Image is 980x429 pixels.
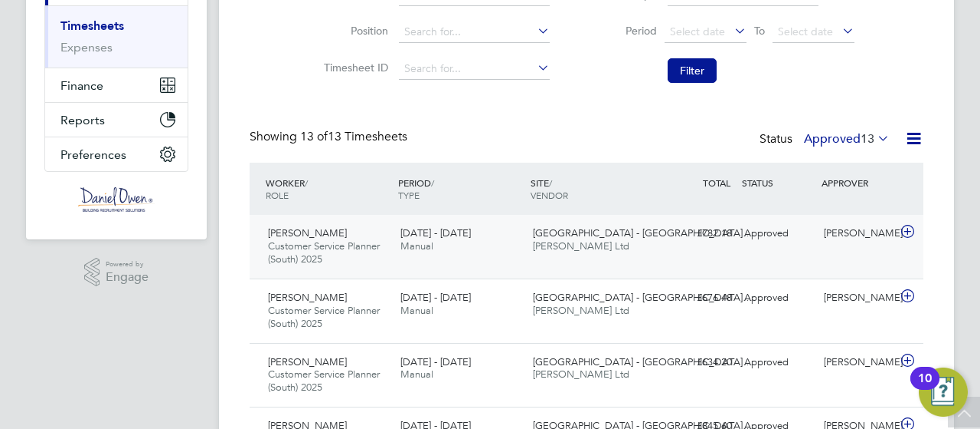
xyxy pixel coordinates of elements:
span: / [431,177,434,189]
div: Timesheets [45,5,188,68]
div: 10 [918,378,932,398]
span: Powered by [106,258,149,271]
label: Period [588,24,657,38]
div: [PERSON_NAME] [818,285,897,311]
label: Approved [804,131,890,147]
span: [DATE] - [DATE] [400,355,471,368]
input: Search for... [399,21,550,43]
button: Open Resource Center, 10 new notifications [919,368,968,417]
span: [PERSON_NAME] [268,226,347,239]
span: Customer Service Planner (South) 2025 [268,239,380,266]
span: [PERSON_NAME] Ltd [533,368,629,381]
span: Preferences [60,147,126,162]
a: Timesheets [60,18,124,33]
span: 13 Timesheets [300,129,407,144]
span: 13 [861,131,874,147]
div: [PERSON_NAME] [818,221,897,246]
span: [PERSON_NAME] [268,355,347,368]
label: Position [319,24,388,38]
span: ROLE [266,189,289,201]
span: [PERSON_NAME] Ltd [533,304,629,317]
span: [DATE] - [DATE] [400,226,471,239]
button: Filter [668,58,717,83]
span: Customer Service Planner (South) 2025 [268,368,380,394]
div: £676.48 [658,285,738,311]
span: Select date [778,25,833,38]
button: Finance [45,68,188,102]
label: Timesheet ID [319,61,388,74]
span: / [549,177,552,189]
a: Expenses [60,40,113,54]
button: Reports [45,103,188,137]
span: TOTAL [703,177,730,189]
a: Powered byEngage [84,258,149,287]
span: / [305,177,308,189]
span: TYPE [398,189,420,201]
span: Customer Service Planner (South) 2025 [268,304,380,330]
span: 13 of [300,129,328,144]
span: [GEOGRAPHIC_DATA] - [GEOGRAPHIC_DATA]… [533,226,753,239]
input: Search for... [399,58,550,80]
span: [PERSON_NAME] Ltd [533,239,629,252]
div: Approved [738,285,818,311]
span: [GEOGRAPHIC_DATA] - [GEOGRAPHIC_DATA]… [533,355,753,368]
div: WORKER [262,169,394,209]
div: £782.18 [658,221,738,246]
span: [DATE] - [DATE] [400,291,471,304]
div: SITE [527,169,659,209]
span: Manual [400,368,433,381]
div: Showing [250,129,410,145]
span: To [750,21,769,41]
span: Manual [400,239,433,252]
button: Preferences [45,137,188,171]
img: danielowen-logo-retina.png [78,187,155,212]
div: Status [759,129,893,150]
span: VENDOR [531,189,568,201]
span: [PERSON_NAME] [268,291,347,304]
span: Engage [106,271,149,284]
div: STATUS [738,169,818,196]
span: Manual [400,304,433,317]
span: Reports [60,113,105,127]
div: Approved [738,221,818,246]
a: Go to home page [44,187,188,212]
div: [PERSON_NAME] [818,350,897,375]
div: APPROVER [818,169,897,196]
span: [GEOGRAPHIC_DATA] - [GEOGRAPHIC_DATA]… [533,291,753,304]
div: Approved [738,350,818,375]
div: £634.20 [658,350,738,375]
span: Select date [670,25,725,38]
div: PERIOD [394,169,527,209]
span: Finance [60,78,103,93]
